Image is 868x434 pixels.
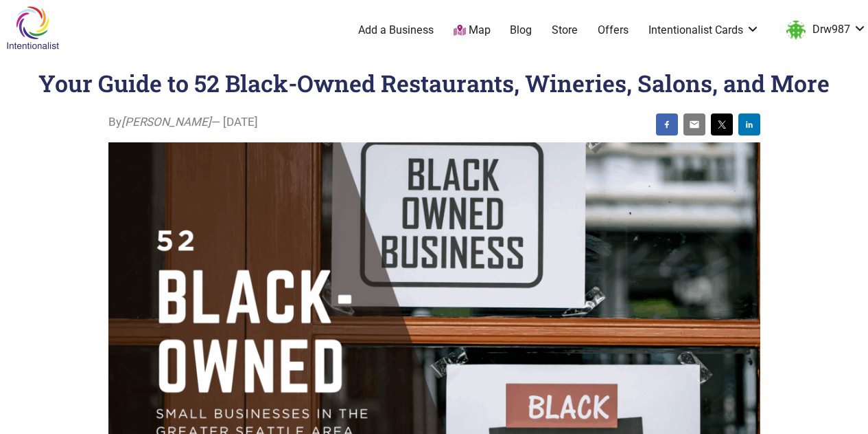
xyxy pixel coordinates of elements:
[108,113,258,131] span: By — [DATE]
[598,23,629,38] a: Offers
[121,115,211,129] i: [PERSON_NAME]
[779,18,867,43] a: Drw987
[38,67,830,98] h1: Your Guide to 52 Black-Owned Restaurants, Wineries, Salons, and More
[648,23,760,38] a: Intentionalist Cards
[552,23,578,38] a: Store
[744,119,755,130] img: linkedin sharing button
[358,23,434,38] a: Add a Business
[510,23,532,38] a: Blog
[716,119,727,130] img: twitter sharing button
[661,119,672,130] img: facebook sharing button
[454,23,491,39] a: Map
[689,119,700,130] img: email sharing button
